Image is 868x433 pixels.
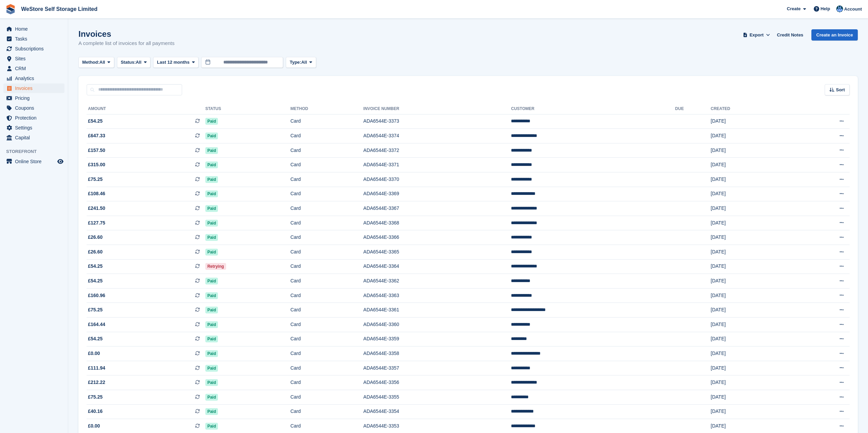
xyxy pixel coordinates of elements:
[290,187,363,201] td: Card
[205,292,218,299] span: Paid
[15,83,56,93] span: Invoices
[363,172,511,187] td: ADA6544E-3370
[363,104,511,114] th: Invoice Number
[121,59,136,66] span: Status:
[136,59,142,66] span: All
[88,306,103,313] span: £75.25
[3,34,64,44] a: menu
[290,259,363,274] td: Card
[88,248,103,256] span: £26.60
[363,332,511,346] td: ADA6544E-3359
[3,93,64,103] a: menu
[290,245,363,260] td: Card
[290,59,301,66] span: Type:
[363,346,511,361] td: ADA6544E-3358
[88,335,103,342] span: £54.25
[711,143,791,158] td: [DATE]
[711,346,791,361] td: [DATE]
[205,147,218,154] span: Paid
[205,423,218,430] span: Paid
[711,201,791,216] td: [DATE]
[15,74,56,83] span: Analytics
[290,346,363,361] td: Card
[711,187,791,201] td: [DATE]
[205,104,291,114] th: Status
[205,263,226,270] span: Retrying
[711,259,791,274] td: [DATE]
[750,32,764,38] span: Export
[711,158,791,172] td: [DATE]
[88,365,105,372] span: £111.94
[711,404,791,419] td: [DATE]
[88,132,105,139] span: £647.33
[157,59,189,66] span: Last 12 months
[205,321,218,328] span: Paid
[205,365,218,372] span: Paid
[711,303,791,318] td: [DATE]
[3,123,64,133] a: menu
[88,219,105,227] span: £127.75
[363,259,511,274] td: ADA6544E-3364
[711,245,791,260] td: [DATE]
[15,113,56,123] span: Protection
[205,379,218,386] span: Paid
[363,404,511,419] td: ADA6544E-3354
[205,249,218,256] span: Paid
[205,161,218,168] span: Paid
[290,201,363,216] td: Card
[3,113,64,123] a: menu
[15,64,56,73] span: CRM
[88,234,103,241] span: £26.60
[88,350,100,357] span: £0.00
[675,104,711,114] th: Due
[290,216,363,230] td: Card
[205,394,218,401] span: Paid
[205,133,218,139] span: Paid
[363,114,511,129] td: ADA6544E-3373
[3,133,64,142] a: menu
[741,29,771,41] button: Export
[290,274,363,289] td: Card
[711,390,791,404] td: [DATE]
[290,318,363,332] td: Card
[290,375,363,390] td: Card
[88,263,103,270] span: £54.25
[15,133,56,142] span: Capital
[78,57,114,68] button: Method: All
[15,103,56,113] span: Coupons
[78,29,175,38] h1: Invoices
[15,34,56,44] span: Tasks
[811,29,858,41] a: Create an Invoice
[711,274,791,289] td: [DATE]
[290,404,363,419] td: Card
[117,57,150,68] button: Status: All
[774,29,806,41] a: Credit Notes
[301,59,307,66] span: All
[88,190,105,197] span: £108.46
[290,288,363,303] td: Card
[3,74,64,83] a: menu
[363,318,511,332] td: ADA6544E-3360
[88,393,103,401] span: £75.25
[290,104,363,114] th: Method
[3,24,64,34] a: menu
[821,5,830,12] span: Help
[15,123,56,133] span: Settings
[844,6,862,13] span: Account
[711,332,791,346] td: [DATE]
[87,104,205,114] th: Amount
[88,205,105,212] span: £241.50
[3,44,64,53] a: menu
[88,176,103,183] span: £75.25
[363,274,511,289] td: ADA6544E-3362
[711,375,791,390] td: [DATE]
[711,318,791,332] td: [DATE]
[363,375,511,390] td: ADA6544E-3356
[3,103,64,113] a: menu
[205,278,218,284] span: Paid
[88,379,105,386] span: £212.22
[88,321,105,328] span: £164.44
[15,157,56,166] span: Online Store
[205,205,218,212] span: Paid
[363,216,511,230] td: ADA6544E-3368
